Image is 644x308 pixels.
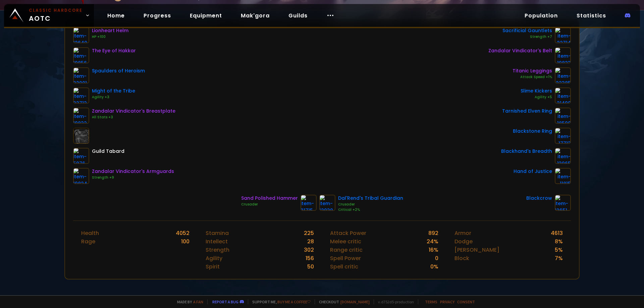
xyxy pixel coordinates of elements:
[555,148,571,164] img: item-13965
[277,299,311,304] a: Buy me a coffee
[283,9,313,22] a: Guilds
[513,74,552,80] div: Attack Speed +1%
[440,299,454,304] a: Privacy
[555,128,571,144] img: item-17713
[571,9,611,22] a: Statistics
[435,254,438,262] div: 0
[81,237,95,246] div: Rage
[502,34,552,40] div: Strength +7
[425,299,437,304] a: Terms
[555,168,571,184] img: item-11815
[555,47,571,63] img: item-19823
[81,229,99,237] div: Health
[306,254,314,262] div: 156
[206,229,229,237] div: Stamina
[454,237,473,246] div: Dodge
[181,237,190,246] div: 100
[92,34,128,40] div: HP +100
[521,95,552,100] div: Agility +5
[307,237,314,246] div: 28
[330,237,361,246] div: Melee critic
[555,108,571,124] img: item-18500
[319,195,335,211] img: item-12939
[184,9,227,22] a: Equipment
[430,262,438,271] div: 0 %
[521,87,552,95] div: Slime Kickers
[92,67,145,74] div: Spaulders of Heroism
[488,47,552,54] div: Zandalar Vindicator's Belt
[92,108,175,115] div: Zandalar Vindicator's Breastplate
[457,299,475,304] a: Consent
[513,128,552,135] div: Blackstone Ring
[330,229,366,237] div: Attack Power
[304,246,314,254] div: 302
[514,168,552,175] div: Hand of Justice
[173,299,203,304] span: Made by
[513,67,552,74] div: Titanic Leggings
[248,299,311,304] span: Support me,
[73,67,89,83] img: item-22001
[102,9,130,22] a: Home
[551,229,563,237] div: 4613
[519,9,563,22] a: Population
[330,246,363,254] div: Range critic
[92,27,128,34] div: Lionheart Helm
[555,195,571,211] img: item-12651
[193,299,203,304] a: a fan
[241,202,298,207] div: Crusader
[502,108,552,115] div: Tarnished Elven Ring
[304,229,314,237] div: 225
[330,254,361,262] div: Spell Power
[73,168,89,184] img: item-19824
[338,195,403,202] div: Dal'Rend's Tribal Guardian
[526,195,552,202] div: Blackcrow
[206,246,229,254] div: Strength
[454,229,471,237] div: Armor
[73,27,89,43] img: item-12640
[73,87,89,104] img: item-22712
[555,27,571,43] img: item-22714
[454,246,499,254] div: [PERSON_NAME]
[330,262,358,271] div: Spell critic
[429,246,438,254] div: 16 %
[212,299,238,304] a: Report a bug
[454,254,469,262] div: Block
[4,4,94,27] a: Classic HardcoreAOTC
[73,108,89,124] img: item-19822
[374,299,414,304] span: v. d752d5 - production
[315,299,370,304] span: Checkout
[307,262,314,271] div: 50
[29,7,83,23] span: AOTC
[92,168,174,175] div: Zandalar Vindicator's Armguards
[340,299,370,304] a: [DOMAIN_NAME]
[555,87,571,104] img: item-21490
[29,7,83,13] small: Classic Hardcore
[176,229,190,237] div: 4052
[92,115,175,120] div: All Stats +3
[138,9,176,22] a: Progress
[73,47,89,63] img: item-19856
[235,9,275,22] a: Mak'gora
[206,254,222,262] div: Agility
[501,148,552,155] div: Blackhand's Breadth
[555,246,563,254] div: 5 %
[555,237,563,246] div: 8 %
[427,237,438,246] div: 24 %
[73,148,89,164] img: item-5976
[428,229,438,237] div: 892
[301,195,317,211] img: item-21715
[555,254,563,262] div: 7 %
[92,47,136,54] div: The Eye of Hakkar
[92,175,174,180] div: Strength +9
[502,27,552,34] div: Sacrificial Gauntlets
[206,262,220,271] div: Spirit
[338,207,403,212] div: Critical +2%
[241,195,298,202] div: Sand Polished Hammer
[92,95,135,100] div: Agility +3
[338,202,403,207] div: Crusader
[92,87,135,95] div: Might of the Tribe
[555,67,571,83] img: item-22385
[92,148,124,155] div: Guild Tabard
[206,237,228,246] div: Intellect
